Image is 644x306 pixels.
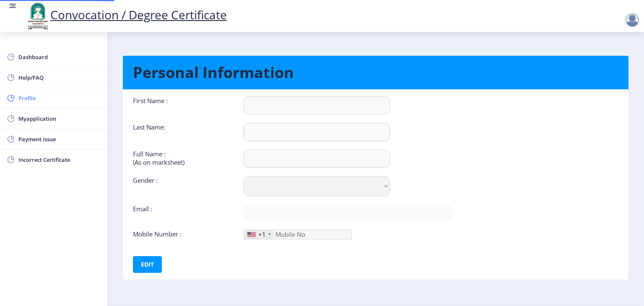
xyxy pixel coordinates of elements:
[127,176,237,196] div: Gender :
[18,52,101,62] span: Dashboard
[127,230,237,239] div: Mobile Number :
[258,230,266,239] div: +1
[127,150,237,168] div: Full Name : (As on marksheet)
[127,123,237,141] div: Last Name:
[25,2,50,30] img: logo
[244,230,273,239] div: United States: +1
[127,96,237,114] div: First Name :
[18,114,101,124] span: Myapplication
[127,205,237,221] div: Email :
[244,230,352,239] input: Mobile No
[133,256,162,273] button: Edit
[18,73,101,83] span: Help/FAQ
[133,62,618,83] h1: Personal Information
[25,7,227,23] a: Convocation / Degree Certificate
[18,93,101,103] span: Profile
[18,155,101,165] span: Incorrect Certificate
[18,134,101,144] span: Payment issue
